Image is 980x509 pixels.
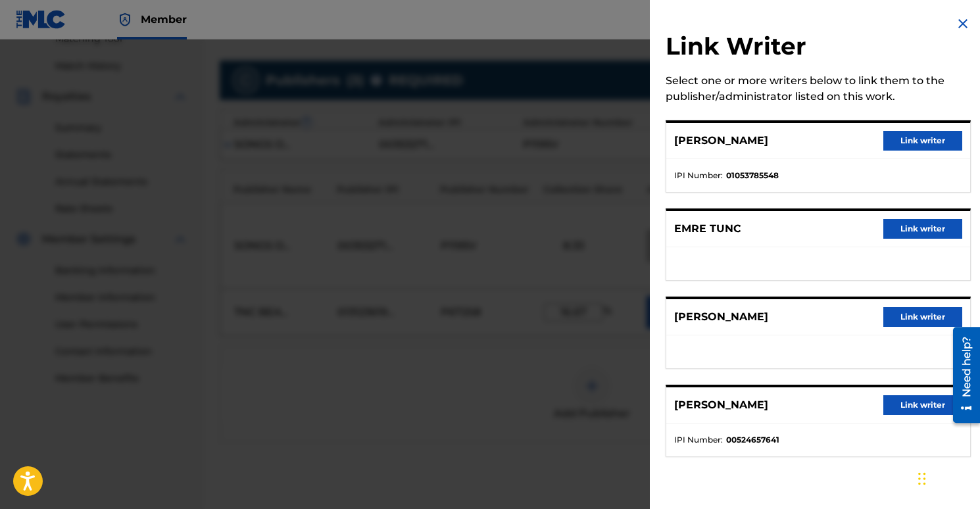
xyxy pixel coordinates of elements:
[914,446,980,509] iframe: Chat Widget
[674,397,768,413] p: [PERSON_NAME]
[914,446,980,509] div: Sohbet Aracı
[117,12,133,28] img: Top Rightsholder
[883,307,962,327] button: Link writer
[666,32,971,65] h2: Link Writer
[883,219,962,239] button: Link writer
[674,309,768,325] p: [PERSON_NAME]
[674,133,768,149] p: [PERSON_NAME]
[674,170,723,182] span: IPI Number :
[943,322,980,428] iframe: Resource Center
[674,434,723,446] span: IPI Number :
[666,73,971,105] div: Select one or more writers below to link them to the publisher/administrator listed on this work.
[141,12,187,27] span: Member
[883,395,962,415] button: Link writer
[883,131,962,151] button: Link writer
[674,221,741,237] p: EMRE TUNC
[726,434,779,446] strong: 00524657641
[918,459,926,498] div: Sürükle
[16,10,66,29] img: MLC Logo
[726,170,779,182] strong: 01053785548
